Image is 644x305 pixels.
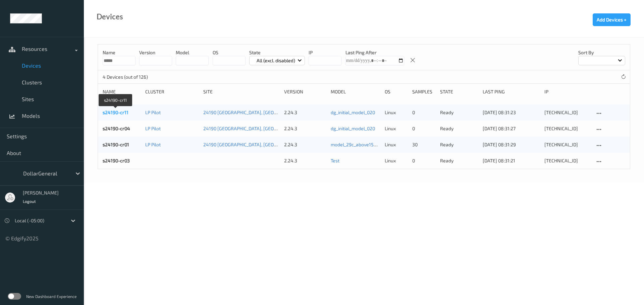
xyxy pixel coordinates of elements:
a: dg_initial_model_020 [331,126,375,131]
div: ip [544,88,590,95]
a: s24190-cr11 [103,109,128,115]
a: LP Pilot [145,126,161,131]
p: Name [103,49,136,56]
p: OS [213,49,246,56]
div: 2.24.3 [284,141,326,148]
p: All (excl. disabled) [254,57,298,64]
a: LP Pilot [145,142,161,147]
p: ready [440,141,478,148]
div: [DATE] 08:31:21 [483,157,540,164]
div: [TECHNICAL_ID] [544,141,590,148]
a: dg_initial_model_020 [331,109,375,115]
div: Devices [97,13,123,20]
div: [TECHNICAL_ID] [544,125,590,132]
div: [DATE] 08:31:27 [483,125,540,132]
div: OS [385,88,408,95]
div: Samples [412,88,435,95]
button: Add Devices + [593,13,631,26]
p: ready [440,125,478,132]
div: [TECHNICAL_ID] [544,157,590,164]
div: Model [331,88,380,95]
a: 24190 [GEOGRAPHIC_DATA], [GEOGRAPHIC_DATA] [203,109,307,115]
div: Name [103,88,141,95]
div: Last Ping [483,88,540,95]
div: 2.24.3 [284,157,326,164]
a: 24190 [GEOGRAPHIC_DATA], [GEOGRAPHIC_DATA] [203,126,307,131]
a: Test [331,158,339,163]
div: 0 [412,109,435,116]
div: [TECHNICAL_ID] [544,109,590,116]
div: version [284,88,326,95]
div: [DATE] 08:31:29 [483,141,540,148]
div: 2.24.3 [284,109,326,116]
p: model [176,49,209,56]
div: 30 [412,141,435,148]
p: 4 Devices (out of 126) [103,74,153,80]
a: LP Pilot [145,109,161,115]
div: Cluster [145,88,199,95]
p: ready [440,109,478,116]
div: 2.24.3 [284,125,326,132]
p: State [249,49,305,56]
p: linux [385,141,408,148]
p: linux [385,125,408,132]
p: IP [309,49,341,56]
div: 0 [412,157,435,164]
a: 24190 [GEOGRAPHIC_DATA], [GEOGRAPHIC_DATA] [203,142,307,147]
a: s24190-cr03 [103,158,130,163]
a: s24190-cr04 [103,126,130,131]
a: s24190-cr01 [103,142,129,147]
div: [DATE] 08:31:23 [483,109,540,116]
p: linux [385,157,408,164]
p: Last Ping After [345,49,404,56]
p: linux [385,109,408,116]
div: 0 [412,125,435,132]
div: State [440,88,478,95]
p: Sort by [578,49,625,56]
p: ready [440,157,478,164]
a: model_29c_above150_same_other [331,142,404,147]
div: Site [203,88,279,95]
p: version [139,49,172,56]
